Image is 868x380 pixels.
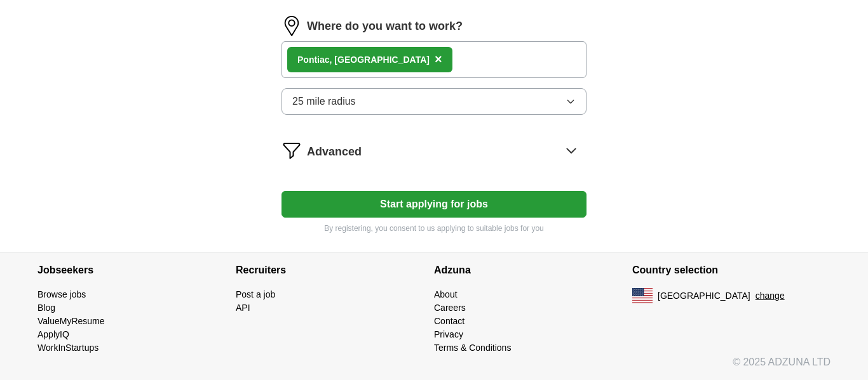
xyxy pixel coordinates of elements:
span: [GEOGRAPHIC_DATA] [658,289,750,303]
button: × [435,50,442,69]
a: Blog [37,303,55,313]
span: Advanced [307,143,362,161]
h4: Country selection [632,252,831,288]
button: 25 mile radius [281,88,587,115]
button: change [756,289,785,303]
div: © 2025 ADZUNA LTD [27,355,841,380]
span: × [435,52,442,66]
a: Careers [434,303,466,313]
p: By registering, you consent to us applying to suitable jobs for you [281,223,587,234]
a: Browse jobs [37,289,86,299]
a: Post a job [236,289,275,299]
a: API [236,303,250,313]
a: WorkInStartups [37,343,98,353]
button: Start applying for jobs [281,191,587,218]
strong: Pontiac [297,55,330,65]
a: Contact [434,316,465,326]
span: 25 mile radius [292,94,356,109]
a: About [434,289,458,299]
a: Privacy [434,329,463,339]
img: location.png [281,16,302,36]
a: ApplyIQ [37,329,69,339]
label: Where do you want to work? [307,18,463,35]
a: ValueMyResume [37,316,105,326]
img: filter [281,140,302,161]
img: US flag [632,288,653,303]
a: Terms & Conditions [434,343,511,353]
div: , [GEOGRAPHIC_DATA] [297,53,430,67]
